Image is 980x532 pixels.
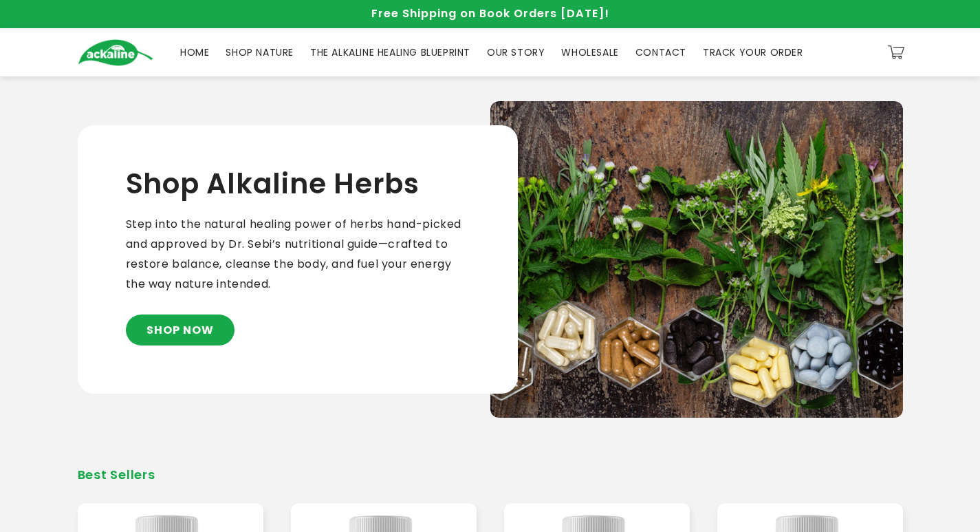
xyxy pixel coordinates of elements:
span: Free Shipping on Book Orders [DATE]! [371,6,609,21]
img: Ackaline [78,39,153,66]
a: THE ALKALINE HEALING BLUEPRINT [302,38,479,67]
a: HOME [172,38,217,67]
a: WHOLESALE [553,38,627,67]
span: HOME [180,46,209,58]
h2: Best Sellers [78,467,903,482]
a: CONTACT [627,38,695,67]
span: TRACK YOUR ORDER [703,46,803,58]
span: CONTACT [635,46,686,58]
span: SHOP NATURE [226,46,294,58]
a: OUR STORY [479,38,553,67]
span: OUR STORY [487,46,545,58]
a: SHOP NATURE [217,38,302,67]
span: WHOLESALE [561,46,618,58]
a: TRACK YOUR ORDER [695,38,812,67]
p: Step into the natural healing power of herbs hand-picked and approved by Dr. Sebi’s nutritional g... [126,215,470,294]
span: THE ALKALINE HEALING BLUEPRINT [310,46,470,58]
h2: Shop Alkaline Herbs [126,167,420,201]
a: SHOP NOW [126,315,235,345]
